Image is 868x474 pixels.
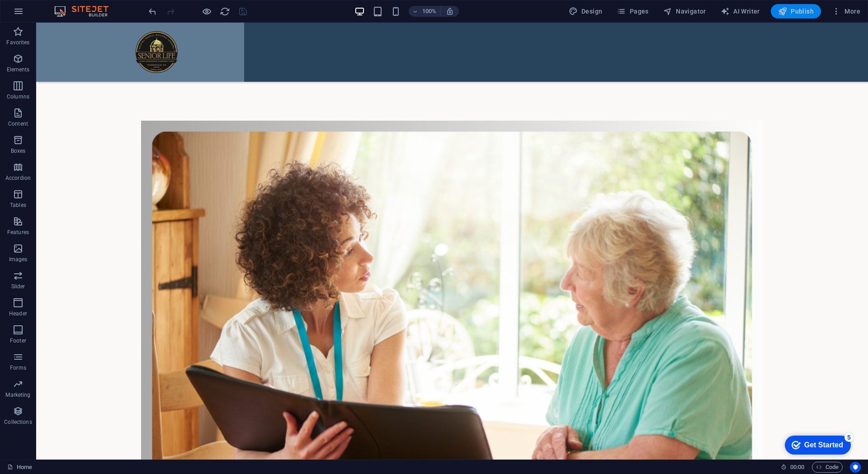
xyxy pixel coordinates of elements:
p: Slider [11,283,25,290]
p: Content [8,120,28,127]
button: Design [565,4,606,19]
p: Features [7,229,29,236]
div: Design (Ctrl+Alt+Y) [565,4,606,19]
button: Pages [613,4,652,19]
span: Pages [617,7,648,16]
span: AI Writer [721,7,760,16]
p: Elements [7,66,30,73]
p: Columns [7,93,29,100]
button: undo [147,6,158,17]
p: Accordion [5,174,31,182]
button: reload [219,6,230,17]
div: 5 [67,2,76,11]
h6: Session time [781,462,805,473]
p: Collections [4,418,32,426]
div: Get Started 5 items remaining, 0% complete [7,5,73,23]
p: Tables [10,202,26,209]
span: Navigator [663,7,706,16]
p: Images [9,256,28,263]
p: Header [9,310,27,317]
button: Click here to leave preview mode and continue editing [201,6,212,17]
i: On resize automatically adjust zoom level to fit chosen device. [446,7,454,15]
button: 100% [409,6,441,17]
span: 00 00 [790,462,804,473]
div: Get Started [27,10,66,18]
h6: 100% [422,6,437,17]
span: : [797,464,798,470]
p: Boxes [11,147,26,155]
button: Usercentrics [850,462,861,473]
p: Forms [10,364,26,371]
button: Publish [771,4,821,19]
button: Navigator [660,4,710,19]
button: More [828,4,864,19]
span: Code [816,462,839,473]
p: Footer [10,337,26,344]
img: Editor Logo [52,6,120,17]
span: More [832,7,860,16]
span: Design [569,7,603,16]
span: Publish [778,7,814,16]
button: AI Writer [717,4,764,19]
a: Click to cancel selection. Double-click to open Pages [7,462,32,473]
button: Code [812,462,843,473]
i: Reload page [220,6,230,17]
p: Favorites [6,39,29,46]
p: Marketing [5,391,30,399]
